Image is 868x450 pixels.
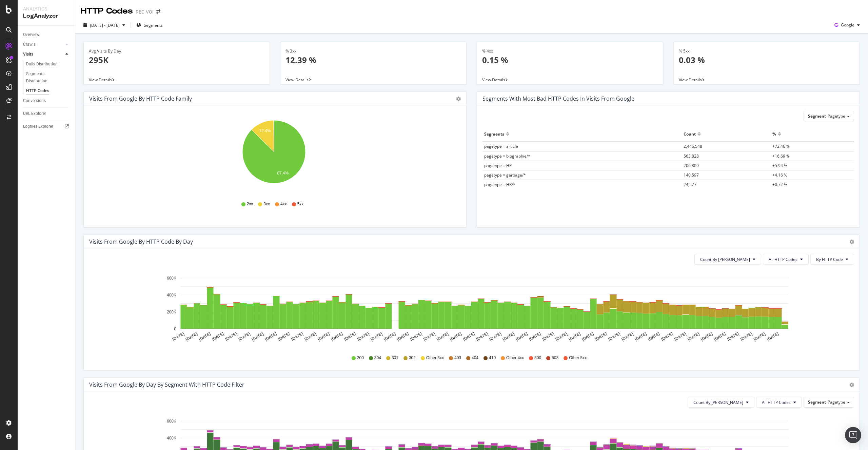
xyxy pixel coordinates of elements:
div: Visits from google by HTTP Code Family [89,95,192,102]
a: Visits [23,51,63,58]
span: +5.94 % [772,163,787,168]
text: [DATE] [528,331,542,342]
text: 0 [174,327,176,331]
a: Segments Distribution [26,70,70,85]
div: HTTP Codes [81,5,133,17]
div: Segments with most bad HTTP codes in Visits from google [482,95,634,102]
div: Overview [23,31,39,38]
div: % 4xx [482,48,658,54]
text: [DATE] [568,331,581,342]
button: All HTTP Codes [763,254,809,265]
span: pagetype = HR/* [484,182,515,187]
text: 200K [167,310,176,314]
span: Segment [808,113,826,119]
text: [DATE] [409,331,423,342]
text: [DATE] [726,331,740,342]
span: +0.72 % [772,182,787,187]
text: [DATE] [594,331,608,342]
text: [DATE] [608,331,621,342]
div: Visits from google by Day by Segment with HTTP Code Filter [89,381,244,388]
span: [DATE] - [DATE] [90,22,120,28]
text: [DATE] [264,331,278,342]
button: Count By [PERSON_NAME] [694,254,761,265]
div: gear [849,240,854,244]
text: [DATE] [739,331,753,342]
text: 600K [167,276,176,281]
svg: A chart. [89,116,458,195]
span: View Details [89,77,112,83]
text: [DATE] [515,331,529,342]
text: [DATE] [673,331,687,342]
text: [DATE] [211,331,225,342]
text: [DATE] [621,331,634,342]
div: gear [849,383,854,387]
span: Other 3xx [426,355,444,361]
div: URL Explorer [23,110,46,117]
text: [DATE] [581,331,595,342]
span: Other 4xx [506,355,524,361]
span: 410 [489,355,496,361]
text: 600K [167,419,176,424]
text: [DATE] [370,331,383,342]
span: pagetype = biographie/* [484,153,530,159]
a: HTTP Codes [26,87,70,95]
svg: A chart. [89,270,849,349]
text: [DATE] [489,331,502,342]
span: +16.69 % [772,153,790,159]
span: 24,577 [684,182,696,187]
div: Visits from google by HTTP Code by Day [89,238,193,245]
text: [DATE] [198,331,212,342]
span: Google [841,22,854,28]
text: [DATE] [304,331,317,342]
div: Count [684,128,696,139]
text: [DATE] [343,331,357,342]
button: [DATE] - [DATE] [81,20,128,30]
button: By HTTP Code [810,254,854,265]
div: gear [456,97,461,101]
span: All HTTP Codes [762,400,791,405]
text: [DATE] [291,331,304,342]
div: % 5xx [679,48,854,54]
text: [DATE] [396,331,410,342]
p: 0.03 % [679,54,854,66]
span: pagetype = garbage/* [484,172,526,178]
span: Count By Day [693,400,743,405]
text: [DATE] [172,331,185,342]
div: LogAnalyzer [23,12,70,20]
span: 200,809 [684,163,699,168]
span: 200 [357,355,364,361]
p: 0.15 % [482,54,658,66]
span: 3xx [263,201,270,207]
text: [DATE] [251,331,264,342]
text: [DATE] [436,331,449,342]
span: 403 [454,355,461,361]
span: Pagetype [828,399,845,405]
a: URL Explorer [23,110,70,117]
span: All HTTP Codes [769,257,797,262]
text: [DATE] [185,331,198,342]
text: [DATE] [700,331,713,342]
div: Analytics [23,5,70,12]
button: Segments [134,20,165,30]
button: Count By [PERSON_NAME] [688,397,754,408]
span: 4xx [280,201,287,207]
div: HTTP Codes [26,87,49,95]
text: [DATE] [224,331,238,342]
text: 12.4% [259,128,271,133]
text: [DATE] [634,331,648,342]
span: 2xx [247,201,253,207]
span: +72.46 % [772,143,790,149]
span: 503 [552,355,558,361]
text: [DATE] [238,331,251,342]
p: 295K [89,54,264,66]
button: All HTTP Codes [756,397,802,408]
div: Open Intercom Messenger [845,427,861,443]
text: [DATE] [502,331,515,342]
text: [DATE] [541,331,555,342]
span: View Details [482,77,505,83]
div: Avg Visits By Day [89,48,264,54]
div: REC-VOI [136,8,154,15]
span: +4.16 % [772,172,787,178]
